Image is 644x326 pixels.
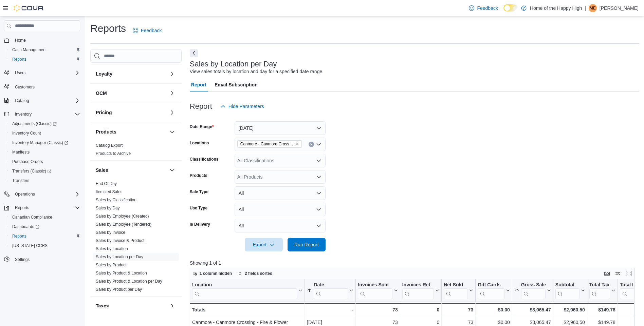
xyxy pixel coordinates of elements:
a: Sales by Location per Day [96,254,143,259]
div: 73 [444,306,473,314]
button: Loyalty [96,70,167,77]
a: Adjustments (Classic) [10,120,59,128]
span: Inventory [12,110,80,118]
p: Showing 1 of 1 [190,260,639,266]
h3: Taxes [96,303,109,309]
img: Cova [14,5,44,12]
h3: Sales by Location per Day [190,60,277,68]
label: Locations [190,140,209,146]
a: Feedback [466,1,500,15]
button: Sales [96,167,167,174]
span: Feedback [141,27,162,34]
span: Run Report [294,241,319,248]
span: Reports [12,204,80,212]
button: Clear input [309,142,314,147]
a: Transfers [10,177,32,185]
a: Dashboards [10,223,42,231]
button: Products [96,128,167,135]
a: Adjustments (Classic) [7,119,83,128]
div: Net Sold [444,282,468,299]
button: All [235,219,326,232]
span: Washington CCRS [10,242,80,250]
p: [PERSON_NAME] [600,4,639,12]
span: Inventory Count [10,129,80,137]
button: Keyboard shortcuts [603,269,611,278]
span: Operations [15,191,35,197]
div: Products [90,141,182,160]
button: Catalog [1,96,83,105]
span: Operations [12,190,80,198]
a: Sales by Invoice [96,230,125,235]
button: All [235,186,326,200]
button: Products [168,128,176,136]
button: Inventory [12,110,34,118]
div: Gross Sales [521,282,546,299]
span: [US_STATE] CCRS [12,243,48,248]
button: Sales [168,166,176,174]
span: Canadian Compliance [12,215,52,220]
button: Gift Cards [478,282,510,299]
nav: Complex example [4,33,80,282]
a: Catalog Export [96,143,123,148]
button: Users [1,68,83,78]
h3: Sales [96,167,108,174]
span: Sales by Employee (Tendered) [96,222,151,227]
span: Report [191,78,206,91]
div: Invoices Ref [402,282,434,299]
a: [US_STATE] CCRS [10,242,50,250]
a: Inventory Count [10,129,44,137]
span: Sales by Classification [96,197,136,203]
a: Settings [12,256,32,264]
button: OCM [96,90,167,97]
span: Catalog Export [96,143,123,148]
span: Customers [12,82,80,91]
label: Products [190,173,207,178]
span: Feedback [477,5,498,12]
a: Sales by Employee (Tendered) [96,222,151,227]
h3: Loyalty [96,70,112,77]
span: Sales by Product per Day [96,287,142,292]
button: Invoices Sold [358,282,398,299]
a: Sales by Day [96,206,120,210]
span: Reports [12,57,26,62]
button: [DATE] [235,121,326,135]
div: Invoices Sold [358,282,392,299]
span: Catalog [15,98,29,103]
a: End Of Day [96,181,117,186]
span: Transfers (Classic) [10,167,80,175]
a: Home [12,36,29,44]
a: Customers [12,83,37,91]
a: Canadian Compliance [10,213,55,221]
h3: OCM [96,90,107,97]
button: Reports [1,203,83,212]
label: Use Type [190,205,207,211]
a: Purchase Orders [10,158,46,166]
span: Sales by Invoice & Product [96,238,144,243]
button: Inventory [1,109,83,119]
span: Sales by Product & Location [96,270,147,276]
a: Dashboards [7,222,83,231]
div: 0 [402,306,439,314]
span: Users [12,69,80,77]
button: Subtotal [555,282,585,299]
span: Dashboards [10,223,80,231]
div: Totals [192,306,302,314]
span: Manifests [12,149,30,155]
div: Total Tax [589,282,610,299]
span: Hide Parameters [228,103,264,110]
div: Location [192,282,297,299]
span: Reports [12,233,26,239]
span: Reports [15,205,29,210]
a: Transfers (Classic) [10,167,54,175]
button: Pricing [96,109,167,116]
label: Date Range [190,124,214,129]
button: Inventory Count [7,128,83,138]
span: Settings [12,255,80,264]
span: Products to Archive [96,151,131,156]
span: Sales by Product [96,262,127,268]
a: Reports [10,232,29,240]
a: Sales by Product [96,263,127,267]
button: Open list of options [316,174,321,180]
label: Is Delivery [190,222,210,227]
